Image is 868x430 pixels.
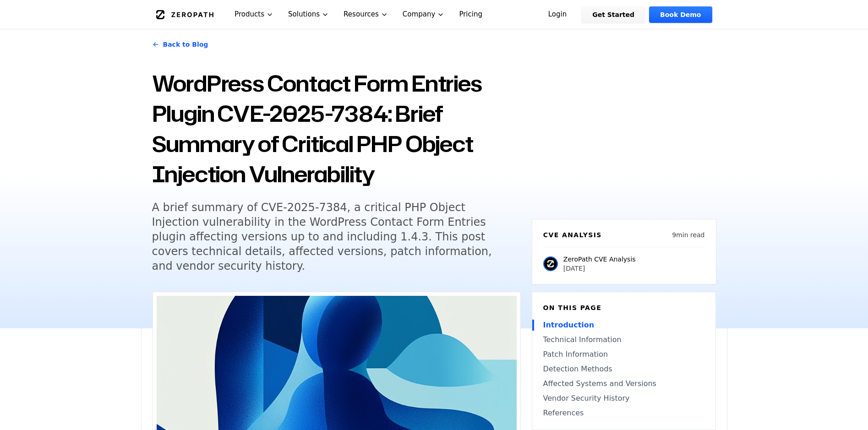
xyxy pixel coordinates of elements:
h1: WordPress Contact Form Entries Plugin CVE-2025-7384: Brief Summary of Critical PHP Object Injecti... [152,68,521,189]
p: [DATE] [563,264,636,273]
a: Affected Systems and Versions [543,378,704,389]
a: Login [537,6,578,23]
h6: On this page [543,303,704,312]
h6: CVE Analysis [543,230,602,239]
a: Introduction [543,320,704,331]
a: References [543,408,704,419]
a: Back to Blog [152,32,208,57]
a: Detection Methods [543,364,704,375]
p: 9 min read [672,230,704,239]
a: Patch Information [543,349,704,360]
p: ZeroPath CVE Analysis [563,255,636,264]
h5: A brief summary of CVE-2025-7384, a critical PHP Object Injection vulnerability in the WordPress ... [152,200,504,273]
a: Vendor Security History [543,393,704,404]
a: Technical Information [543,334,704,345]
a: Get Started [581,6,645,23]
img: ZeroPath CVE Analysis [543,256,558,271]
a: Book Demo [649,6,712,23]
